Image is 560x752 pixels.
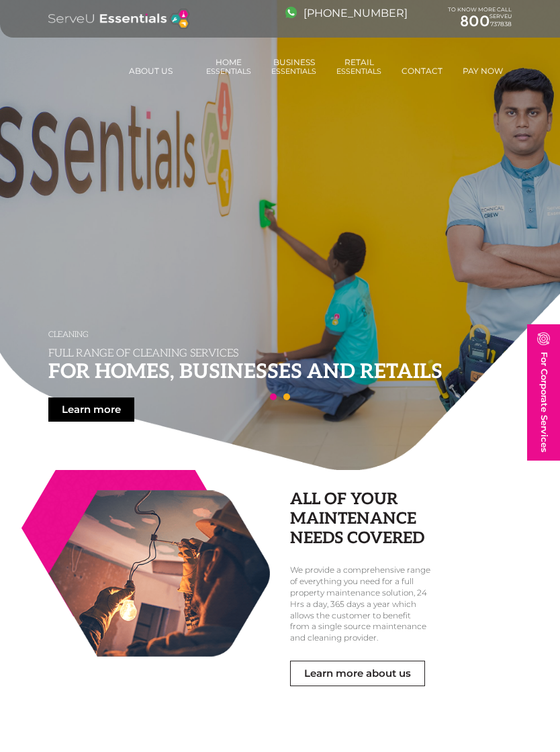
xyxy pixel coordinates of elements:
[285,7,408,19] a: [PHONE_NUMBER]
[527,324,560,461] a: For Corporate Services
[48,360,442,384] span: for Homes, Businesses and Retails
[448,7,512,31] div: TO KNOW MORE CALL SERVEU
[461,60,505,83] a: Pay Now
[48,490,270,657] img: image
[290,661,425,686] a: Learn more about us
[206,67,251,76] span: Essentials
[270,393,277,400] a: 1
[537,332,550,345] img: image
[48,347,512,360] span: Full Range of Cleaning Services
[400,60,445,83] a: Contact
[127,60,175,83] a: About us
[48,397,134,422] a: Learn more
[271,67,316,76] span: Essentials
[48,330,512,340] h6: Cleaning
[460,12,490,30] span: 800
[334,51,383,83] a: RetailEssentials
[269,51,318,83] a: BusinessEssentials
[290,565,431,644] p: We provide a comprehensive range of everything you need for a full property maintenance solution,...
[285,7,297,18] img: image
[448,13,512,30] a: 800737838
[48,9,189,29] img: logo
[283,393,290,400] a: 2
[204,51,253,83] a: HomeEssentials
[336,67,381,76] span: Essentials
[290,490,431,548] h2: All of your maintenance needs covered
